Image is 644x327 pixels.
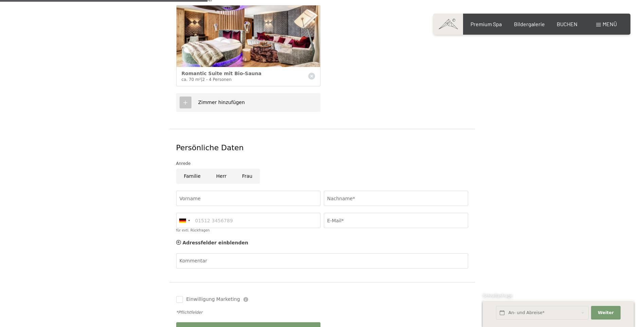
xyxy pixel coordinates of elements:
div: Anrede [176,160,468,167]
span: Weiter [598,310,614,316]
a: Bildergalerie [514,21,545,27]
img: Romantic Suite mit Bio-Sauna [177,5,320,67]
span: Romantic Suite mit Bio-Sauna [182,71,262,76]
div: Germany (Deutschland): +49 [177,213,192,228]
span: 2 - 4 Personen [202,77,232,82]
button: Weiter [591,306,620,320]
input: 01512 3456789 [176,213,320,228]
span: Schnellanfrage [483,293,512,298]
label: für evtl. Rückfragen [176,228,210,232]
span: Einwilligung Marketing [186,296,240,303]
span: ca. 70 m² [182,77,201,82]
span: | [201,77,202,82]
span: Zimmer hinzufügen [198,100,245,105]
a: Premium Spa [471,21,502,27]
div: Persönliche Daten [176,143,468,153]
div: *Pflichtfelder [176,310,468,315]
span: Adressfelder einblenden [183,240,249,245]
a: BUCHEN [557,21,577,27]
span: Menü [603,21,617,27]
